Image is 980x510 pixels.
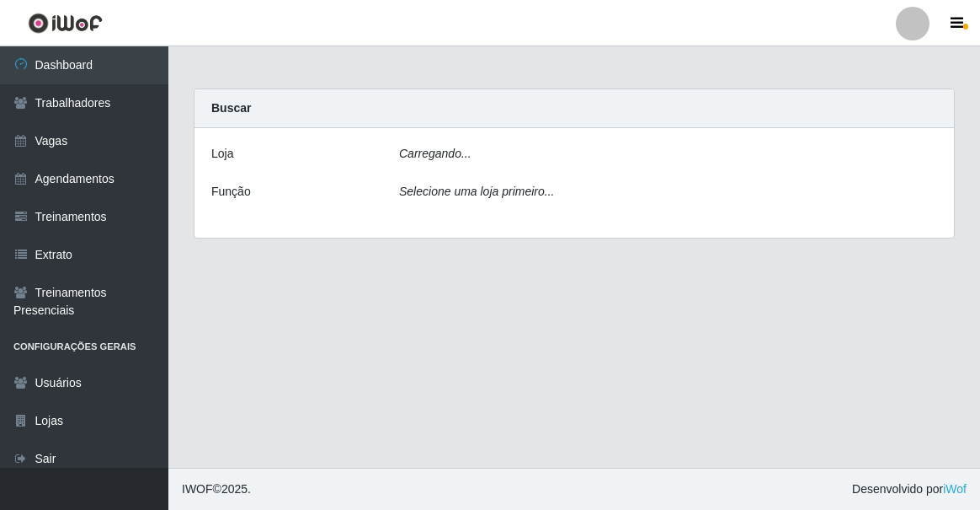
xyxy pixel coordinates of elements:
strong: Buscar [211,101,251,115]
label: Loja [211,145,233,163]
i: Carregando... [399,147,471,160]
span: IWOF [182,482,213,496]
i: Selecione uma loja primeiro... [399,185,554,198]
a: iWof [943,482,967,496]
span: Desenvolvido por [852,480,967,498]
img: CoreUI Logo [28,13,103,34]
label: Função [211,183,251,201]
span: © 2025 . [182,480,251,498]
